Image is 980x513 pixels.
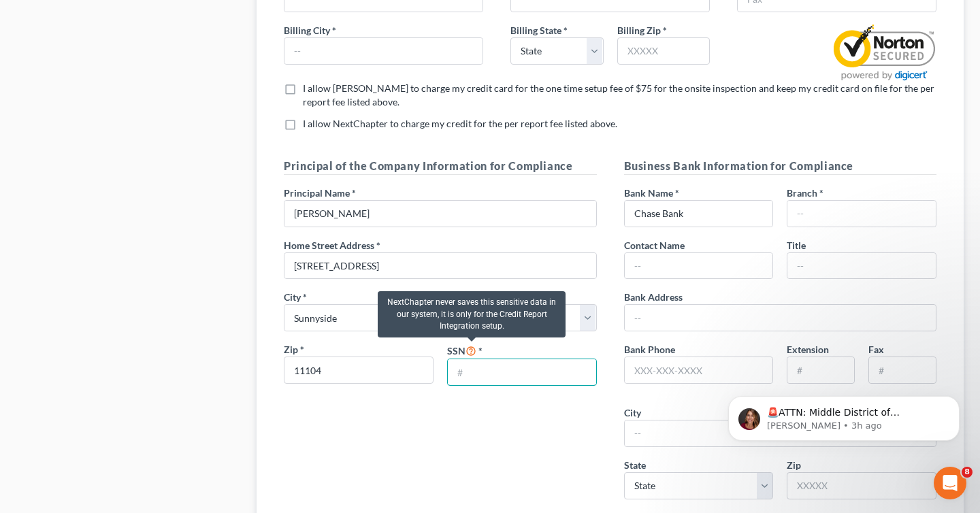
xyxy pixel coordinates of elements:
label: Extension [787,342,829,357]
img: Powered by Symantec [832,23,936,82]
span: SSN [447,345,465,357]
input: # [869,357,936,383]
input: -- [284,305,433,331]
input: -- [625,420,936,446]
input: -- [284,201,596,227]
div: NextChapter never saves this sensitive data in our system, it is only for the Credit Report Integ... [378,291,566,337]
label: Bank Address [624,290,683,304]
input: -- [625,253,773,279]
span: Billing Zip [617,24,661,36]
input: # [448,359,596,385]
input: -- [625,305,936,331]
span: I allow NextChapter to charge my credit for the per report fee listed above. [303,118,617,129]
span: City [284,291,301,303]
input: -- [284,253,596,279]
label: Title [787,238,806,252]
label: Zip [787,458,801,472]
label: Bank Phone [624,342,675,357]
span: Principal Name [284,187,350,199]
a: Norton Secured privacy certification [832,45,936,56]
input: XXXXX [617,37,710,65]
label: State [624,458,646,472]
input: -- [787,253,936,279]
input: XXXXX [787,472,936,499]
input: -- [787,201,936,227]
iframe: Intercom live chat [934,467,966,499]
input: # [787,357,854,383]
label: Contact Name [624,238,685,252]
input: XXX-XXX-XXXX [625,357,773,383]
h5: Principal of the Company Information for Compliance [284,158,597,175]
span: 8 [962,467,973,478]
span: I allow [PERSON_NAME] to charge my credit card for the one time setup fee of $75 for the onsite i... [303,82,934,107]
input: -- [284,38,483,64]
span: Branch [787,187,817,199]
label: Fax [868,342,884,357]
label: City [624,406,641,420]
input: -- [625,201,773,227]
span: Billing State [510,24,561,36]
h5: Business Bank Information for Compliance [624,158,937,175]
iframe: Intercom notifications message [708,367,980,463]
input: XXXXX [284,357,434,384]
span: Billing City [284,24,330,36]
span: Zip [284,344,298,355]
span: Home Street Address [284,239,374,251]
span: Bank Name [624,187,673,199]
